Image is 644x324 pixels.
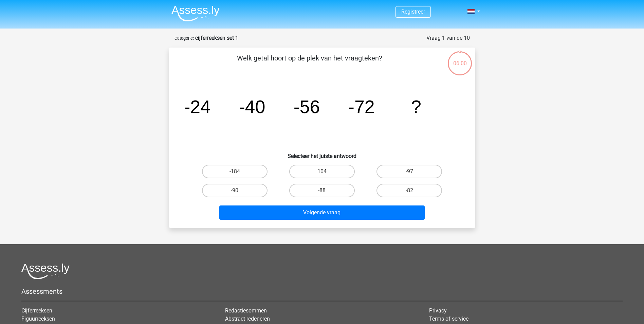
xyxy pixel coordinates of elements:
[180,147,464,159] h6: Selecteer het juiste antwoord
[21,263,70,279] img: Assessly logo
[21,316,55,322] a: Figuurreeksen
[180,53,439,73] p: Welk getal hoort op de plek van het vraagteken?
[429,316,468,322] a: Terms of service
[376,165,442,178] label: -97
[293,96,320,117] tspan: -56
[184,96,210,117] tspan: -24
[411,96,421,117] tspan: ?
[401,8,425,15] a: Registreer
[289,184,355,197] label: -88
[376,184,442,197] label: -82
[429,307,447,314] a: Privacy
[348,96,375,117] tspan: -72
[174,36,194,41] small: Categorie:
[202,184,268,197] label: -90
[225,307,267,314] a: Redactiesommen
[426,34,470,42] div: Vraag 1 van de 10
[21,287,623,295] h5: Assessments
[447,51,473,68] div: 06:00
[21,307,52,314] a: Cijferreeksen
[219,205,425,220] button: Volgende vraag
[195,35,238,41] strong: cijferreeksen set 1
[202,165,268,178] label: -184
[289,165,355,178] label: 104
[225,316,270,322] a: Abstract redeneren
[171,5,220,21] img: Assessly
[239,96,265,117] tspan: -40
